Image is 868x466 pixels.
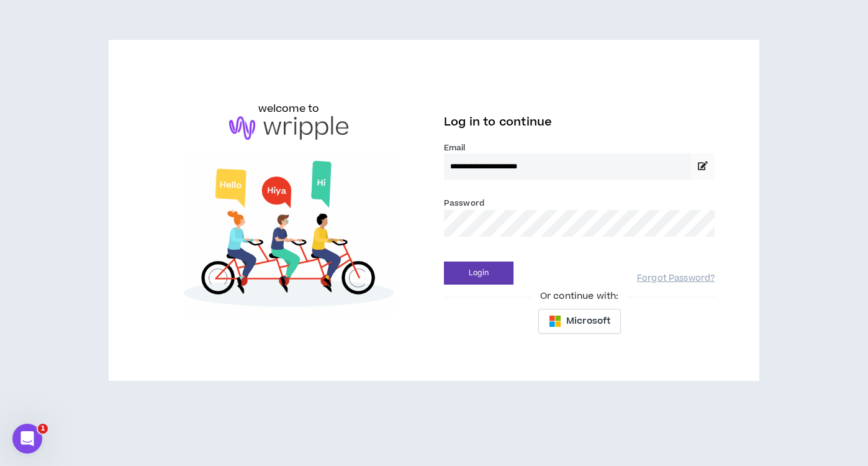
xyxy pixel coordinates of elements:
span: 1 [38,424,48,434]
label: Password [444,198,484,209]
img: logo-brand.png [229,116,348,140]
span: Microsoft [566,314,610,328]
iframe: Intercom live chat [12,424,42,454]
img: Welcome to Wripple [153,152,424,319]
a: Forgot Password? [637,273,715,285]
span: Log in to continue [444,114,552,130]
label: Email [444,142,715,153]
span: Or continue with: [531,290,627,303]
button: Login [444,262,513,285]
button: Microsoft [538,309,621,334]
h6: welcome to [258,101,320,116]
